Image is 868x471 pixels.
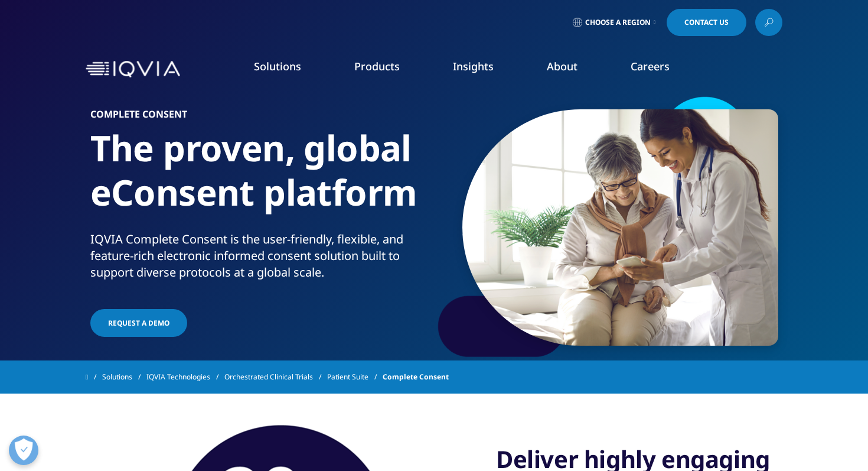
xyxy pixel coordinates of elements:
[254,59,301,73] a: Solutions
[90,109,430,126] h6: Complete Consent
[108,318,169,328] span: Request a demo
[667,9,746,36] a: Contact Us
[462,109,778,346] img: 2344_doctor-teaches-patient-to-use-mobile-healthcare-app.png
[86,61,180,78] img: IQVIA Healthcare Information Technology and Pharma Clinical Research Company
[631,59,670,73] a: Careers
[90,309,187,337] a: Request a demo
[327,366,383,388] a: Patient Suite
[453,59,494,73] a: Insights
[383,366,449,388] span: Complete Consent
[547,59,577,73] a: About
[90,126,430,231] h1: The proven, global eConsent platform
[102,366,146,388] a: Solutions
[354,59,400,73] a: Products
[684,19,729,26] span: Contact Us
[224,366,327,388] a: Orchestrated Clinical Trials
[185,41,782,97] nav: Primary
[9,436,38,465] button: Abrir preferencias
[90,231,430,288] p: IQVIA Complete Consent is the user-friendly, flexible, and feature-rich electronic informed conse...
[585,18,651,27] span: Choose a Region
[146,366,224,388] a: IQVIA Technologies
